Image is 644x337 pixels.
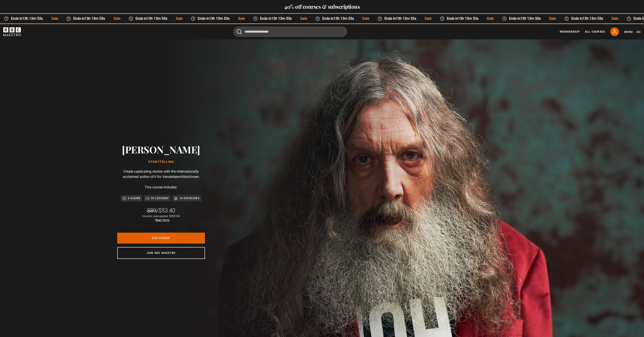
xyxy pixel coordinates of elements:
[132,16,171,21] span: Ends in
[506,16,544,21] span: Ends in
[544,16,559,21] span: Sale
[109,16,124,21] span: Sale
[182,175,199,179] i: Watchmen
[147,207,156,214] span: $89
[271,16,291,21] time: 13h 13m 53s
[520,16,540,21] time: 13h 13m 53s
[233,26,347,37] input: Search
[70,16,109,21] span: Ends in
[585,30,605,34] a: All Courses
[84,16,104,21] time: 13h 13m 53s
[319,16,358,21] span: Ends in
[179,196,199,200] p: 16 exercises
[151,196,169,200] p: 33 lessons
[257,16,295,21] span: Ends in
[158,207,175,214] span: $53.40
[122,144,200,155] h2: [PERSON_NAME]
[444,16,482,21] span: Ends in
[145,185,177,190] p: This course includes:
[46,16,62,21] span: Sale
[3,27,21,36] svg: BBC Maestro
[568,16,607,21] span: Ends in
[142,214,180,222] div: Voucher code applied: RESET40
[128,196,140,200] p: 6 hours
[117,169,205,179] p: Create captivating stories with the internationally acclaimed author of and .
[237,29,242,34] button: Submit the search query
[122,160,200,164] h1: Storytelling
[607,16,622,21] span: Sale
[381,16,420,21] span: Ends in
[395,16,416,21] time: 13h 13m 53s
[582,16,602,21] time: 13h 13m 53s
[208,16,229,21] time: 13h 13m 53s
[171,16,186,21] span: Sale
[482,16,497,21] span: Sale
[457,16,478,21] time: 13h 13m 53s
[233,16,248,21] span: Sale
[147,207,175,214] div: /
[333,16,353,21] time: 13h 13m 53s
[117,233,205,244] a: Buy Course
[117,247,205,259] a: Join BBC Maestro
[156,219,169,222] a: Read Terms
[22,16,42,21] time: 13h 13m 53s
[560,30,580,34] a: Membership
[358,16,373,21] span: Sale
[146,16,167,21] time: 13h 13m 53s
[420,16,435,21] span: Sale
[8,16,46,21] span: Ends in
[295,16,310,21] span: Sale
[195,16,233,21] span: Ends in
[624,30,641,34] button: Toggle navigation
[154,175,176,179] i: V for Vendetta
